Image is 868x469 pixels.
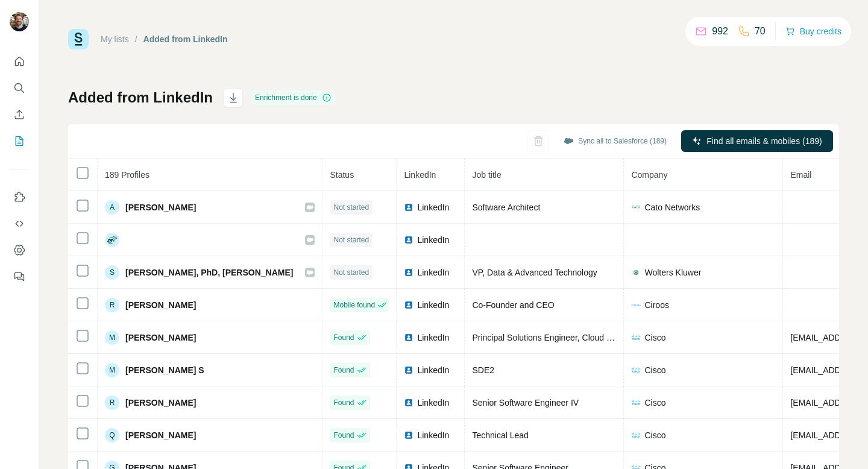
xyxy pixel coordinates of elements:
button: Feedback [10,266,29,288]
div: R [105,395,119,410]
h1: Added from LinkedIn [68,88,213,107]
img: company-logo [631,432,641,437]
span: SDE2 [472,365,494,375]
img: company-logo [631,400,641,404]
span: VP, Data & Advanced Technology [472,268,597,277]
a: My lists [101,34,129,44]
span: Cisco [644,332,665,344]
img: LinkedIn logo [404,235,414,245]
img: LinkedIn logo [404,365,414,375]
div: R [105,298,119,312]
span: [PERSON_NAME], PhD, [PERSON_NAME] [125,266,293,279]
div: Q [105,428,119,442]
img: LinkedIn logo [404,300,414,310]
span: [PERSON_NAME] [125,332,196,344]
span: [PERSON_NAME] [125,397,196,409]
img: Avatar [10,12,29,31]
span: Cisco [644,429,665,441]
span: Email [790,170,811,180]
span: LinkedIn [417,364,449,376]
span: LinkedIn [417,299,449,311]
span: Principal Solutions Engineer, Cloud & AI Infrastructure [472,333,674,342]
span: [PERSON_NAME] [125,201,196,213]
span: LinkedIn [417,429,449,441]
span: Technical Lead [472,430,528,440]
img: company-logo [631,335,641,339]
div: Enrichment is done [251,90,335,105]
span: LinkedIn [417,397,449,409]
button: Use Surfe on LinkedIn [10,186,29,208]
span: Not started [333,267,369,278]
span: Found [333,332,354,343]
p: 70 [755,24,766,39]
button: Sync all to Salesforce (189) [555,132,675,150]
span: [PERSON_NAME] S [125,364,204,376]
button: My lists [10,130,29,152]
span: Mobile found [333,300,375,310]
span: Not started [333,234,369,245]
button: Use Surfe API [10,213,29,234]
img: LinkedIn logo [404,398,414,408]
span: LinkedIn [404,170,436,180]
button: Quick start [10,51,29,72]
span: Company [631,170,667,180]
button: Search [10,77,29,99]
li: / [135,33,137,45]
span: Wolters Kluwer [644,266,701,279]
img: Surfe Logo [68,29,89,49]
span: [PERSON_NAME] [125,299,196,311]
img: LinkedIn logo [404,430,414,440]
img: LinkedIn logo [404,203,414,212]
span: Job title [472,170,501,180]
span: Co-Founder and CEO [472,300,554,310]
button: Find all emails & mobiles (189) [681,130,833,152]
span: LinkedIn [417,266,449,279]
div: S [105,265,119,280]
span: Status [330,170,354,180]
span: Software Architect [472,203,540,212]
span: Not started [333,202,369,213]
div: Added from LinkedIn [143,33,228,45]
span: 189 Profiles [105,170,149,180]
img: company-logo [631,268,641,277]
button: Dashboard [10,239,29,261]
div: A [105,200,119,215]
p: 992 [712,24,728,39]
span: Find all emails & mobiles (189) [706,135,822,147]
span: Senior Software Engineer IV [472,398,579,408]
span: Cisco [644,364,665,376]
span: Ciroos [644,299,668,311]
span: Found [333,365,354,376]
span: LinkedIn [417,332,449,344]
span: Cisco [644,397,665,409]
span: [PERSON_NAME] [125,429,196,441]
img: LinkedIn logo [404,268,414,277]
img: company-logo [631,367,641,372]
img: LinkedIn logo [404,333,414,342]
span: Cato Networks [644,201,700,213]
span: Found [333,430,354,441]
span: Found [333,397,354,408]
span: LinkedIn [417,201,449,213]
img: company-logo [631,203,641,212]
button: Enrich CSV [10,104,29,125]
img: company-logo [631,300,641,310]
button: Buy credits [785,23,841,40]
div: M [105,363,119,377]
span: LinkedIn [417,234,449,246]
div: M [105,330,119,345]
